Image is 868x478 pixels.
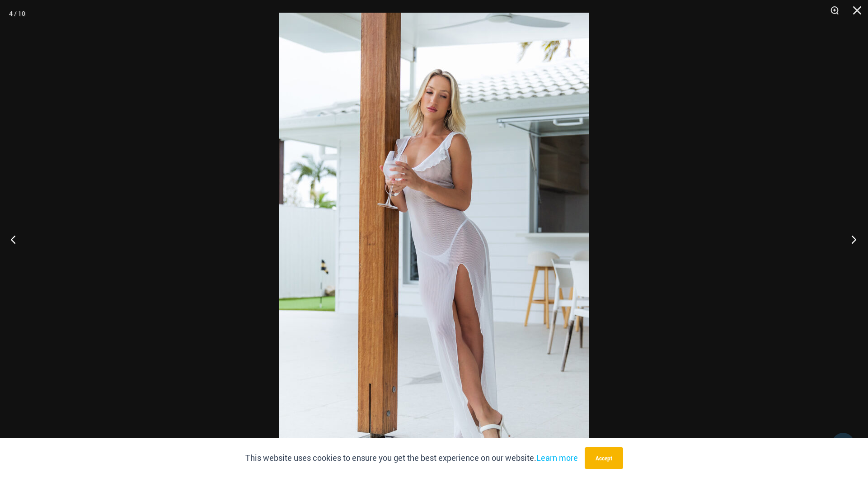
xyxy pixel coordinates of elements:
[585,447,623,469] button: Accept
[536,452,578,463] a: Learn more
[834,217,868,262] button: Next
[9,7,25,20] div: 4 / 10
[245,451,578,465] p: This website uses cookies to ensure you get the best experience on our website.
